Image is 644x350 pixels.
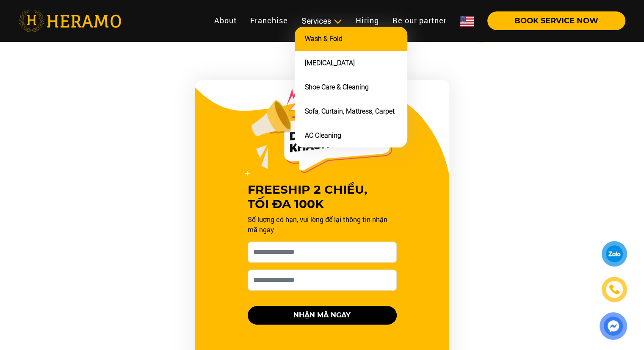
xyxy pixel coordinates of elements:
[460,16,474,27] img: Flag_of_US.png
[487,11,625,30] button: BOOK SERVICE NOW
[248,306,397,325] button: NHẬN MÃ NGAY
[349,11,386,30] a: Hiring
[481,17,625,25] a: BOOK SERVICE NOW
[386,11,453,30] a: Be our partner
[305,83,369,91] a: Shoe Care & Cleaning
[603,278,626,301] a: phone-icon
[305,35,343,43] a: Wash & Fold
[19,10,121,32] img: heramo-logo.png
[301,15,342,27] div: Services
[243,11,295,30] a: Franchise
[610,285,619,294] img: phone-icon
[245,83,399,176] img: Offer Header
[248,214,397,235] p: Số lượng có hạn, vui lòng để lại thông tin nhận mã ngay
[305,59,355,67] a: [MEDICAL_DATA]
[207,11,243,30] a: About
[305,131,341,139] a: AC Cleaning
[305,107,395,115] a: Sofa, Curtain, Mattress, Carpet
[333,17,342,26] img: subToggleIcon
[248,183,397,211] h3: FREESHIP 2 CHIỀU, TỐI ĐA 100K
